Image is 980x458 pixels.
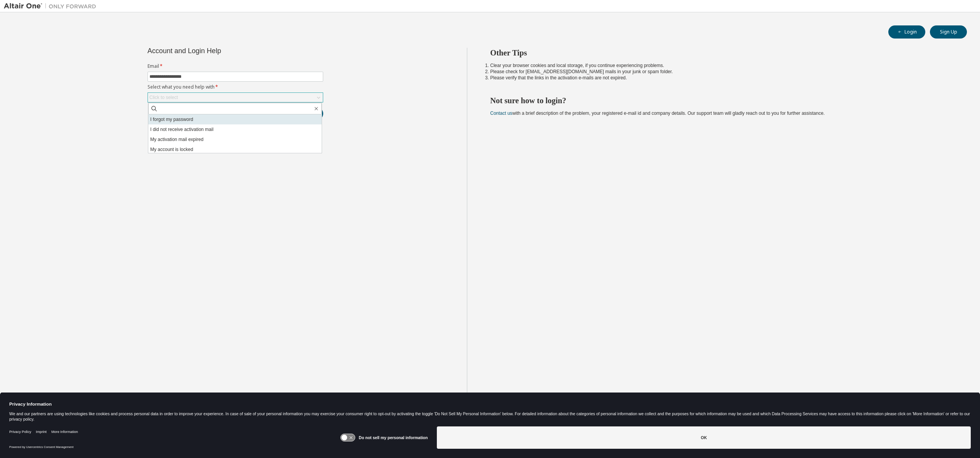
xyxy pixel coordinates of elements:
img: Altair One [4,2,100,10]
li: Please check for [EMAIL_ADDRESS][DOMAIN_NAME] mails in your junk or spam folder. [490,69,953,75]
li: Please verify that the links in the activation e-mails are not expired. [490,75,953,81]
div: Click to select [149,94,178,101]
li: Clear your browser cookies and local storage, if you continue experiencing problems. [490,62,953,69]
button: Login [888,25,925,39]
button: Sign Up [930,25,967,39]
div: Account and Login Help [148,48,288,54]
span: with a brief description of the problem, your registered e-mail id and company details. Our suppo... [490,111,825,116]
a: Contact us [490,111,512,116]
label: Email [148,63,323,69]
h2: Not sure how to login? [490,96,953,106]
h2: Other Tips [490,48,953,58]
div: Click to select [148,93,323,102]
label: Select what you need help with [148,84,323,90]
li: I forgot my password [148,114,322,124]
